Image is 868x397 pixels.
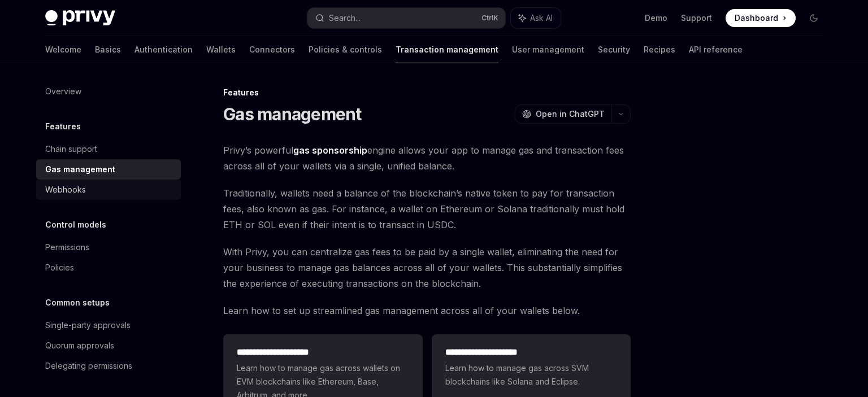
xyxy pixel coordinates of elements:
[726,9,796,27] a: Dashboard
[45,319,131,332] div: Single-party approvals
[515,104,611,124] button: Open in ChatGPT
[309,36,382,63] a: Policies & controls
[45,142,97,156] div: Chain support
[598,36,630,63] a: Security
[36,159,181,180] a: Gas management
[223,87,631,98] div: Features
[45,163,115,176] div: Gas management
[45,241,89,254] div: Permissions
[512,36,584,63] a: User management
[396,36,498,63] a: Transaction management
[45,85,81,98] div: Overview
[223,244,631,291] span: With Privy, you can centralize gas fees to be paid by a single wallet, eliminating the need for y...
[36,258,181,278] a: Policies
[511,8,561,28] button: Ask AI
[206,36,236,63] a: Wallets
[223,185,631,233] span: Traditionally, wallets need a balance of the blockchain’s native token to pay for transaction fee...
[45,218,106,232] h5: Control models
[805,9,823,27] button: Toggle dark mode
[536,108,605,120] span: Open in ChatGPT
[45,120,81,133] h5: Features
[45,359,132,373] div: Delegating permissions
[681,12,712,24] a: Support
[481,14,498,23] span: Ctrl K
[293,145,367,156] strong: gas sponsorship
[445,361,617,389] span: Learn how to manage gas across SVM blockchains like Solana and Eclipse.
[45,10,115,26] img: dark logo
[45,296,110,309] h5: Common setups
[95,36,121,63] a: Basics
[36,237,181,258] a: Permissions
[645,12,667,24] a: Demo
[249,36,295,63] a: Connectors
[36,315,181,335] a: Single-party approvals
[735,12,778,24] span: Dashboard
[307,8,505,28] button: Search...CtrlK
[45,261,74,274] div: Policies
[45,339,114,352] div: Quorum approvals
[223,303,631,319] span: Learn how to set up streamlined gas management across all of your wallets below.
[223,104,362,124] h1: Gas management
[644,36,675,63] a: Recipes
[329,11,361,25] div: Search...
[45,36,81,63] a: Welcome
[36,335,181,356] a: Quorum approvals
[45,183,86,197] div: Webhooks
[689,36,743,63] a: API reference
[36,356,181,376] a: Delegating permissions
[36,81,181,102] a: Overview
[134,36,193,63] a: Authentication
[36,139,181,159] a: Chain support
[223,142,631,174] span: Privy’s powerful engine allows your app to manage gas and transaction fees across all of your wal...
[36,180,181,200] a: Webhooks
[530,12,553,24] span: Ask AI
